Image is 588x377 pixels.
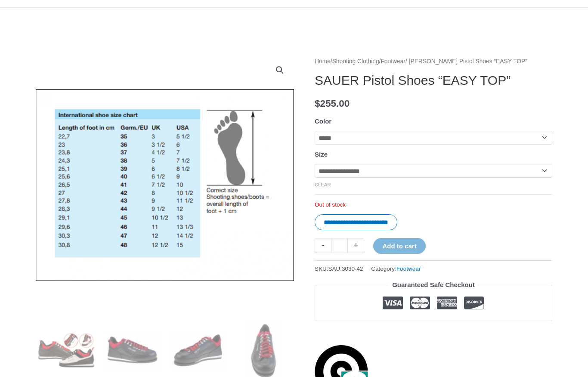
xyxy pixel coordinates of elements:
h1: SAUER Pistol Shoes “EASY TOP” [315,73,552,88]
img: SAUER Pistol Shoes "EASY TOP" - Image 11 [36,56,294,314]
button: Add to cart [373,238,425,254]
input: Product quantity [331,238,348,253]
label: Size [315,151,328,158]
span: Category: [371,263,421,274]
legend: Guaranteed Safe Checkout [389,279,478,291]
a: Home [315,58,331,65]
a: + [348,238,364,253]
iframe: Customer reviews powered by Trustpilot [315,328,552,338]
a: Footwear [381,58,405,65]
span: $ [315,98,320,109]
span: SAU.3030-42 [328,266,363,272]
a: View full-screen image gallery [272,62,288,78]
a: Shooting Clothing [332,58,379,65]
p: Out of stock [315,201,552,209]
a: Footwear [396,266,421,272]
label: Color [315,117,331,125]
span: SKU: [315,263,363,274]
nav: Breadcrumb [315,56,552,67]
a: - [315,238,331,253]
bdi: 255.00 [315,98,350,109]
a: Clear options [315,182,331,187]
